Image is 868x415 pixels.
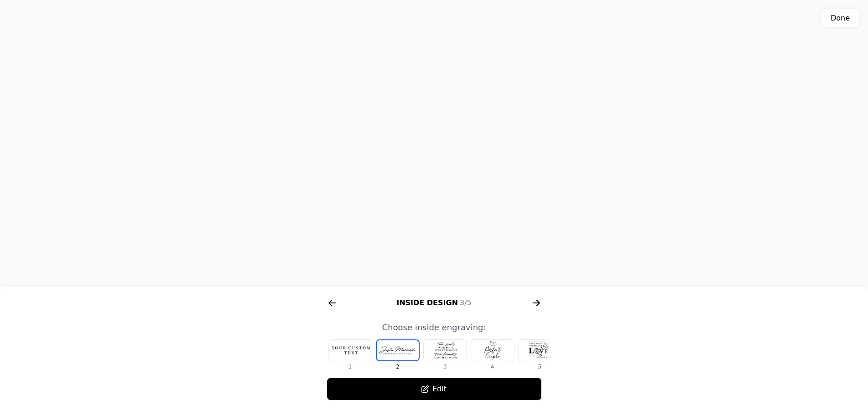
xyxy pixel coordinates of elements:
[329,363,372,370] div: 1
[471,363,514,370] div: 4
[318,296,551,310] div: Inside Design
[423,363,467,370] div: 3
[460,298,472,307] span: 3/5
[382,323,486,332] span: Choose inside engraving:
[822,9,859,27] button: Done
[327,378,542,400] button: Edit
[529,296,544,310] svg: arrow right short
[376,363,420,370] div: 2
[325,296,339,310] svg: arrow right short
[518,363,562,370] div: 5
